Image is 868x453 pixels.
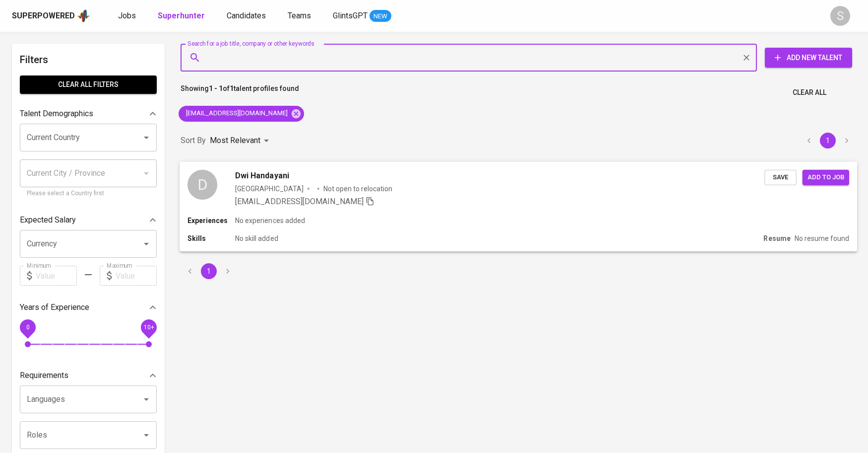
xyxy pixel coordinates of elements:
p: Experiences [187,216,235,226]
button: Clear [740,51,753,65]
span: NEW [370,11,391,21]
div: S [830,6,850,26]
button: Add to job [803,169,849,185]
span: Clear All filters [28,78,149,91]
span: Add New Talent [773,52,844,64]
span: [EMAIL_ADDRESS][DOMAIN_NAME] [235,196,364,206]
a: GlintsGPT NEW [333,10,391,22]
button: Clear All [789,83,830,102]
button: Add New Talent [765,48,852,68]
p: Most Relevant [210,135,260,147]
div: Most Relevant [210,132,272,150]
b: 1 - 1 [209,84,223,92]
nav: pagination navigation [181,263,237,279]
p: Showing of talent profiles found [181,83,299,102]
button: Open [139,237,153,251]
p: Years of Experience [20,302,89,313]
span: 0 [26,324,29,331]
a: Teams [288,10,313,22]
button: Open [139,392,153,406]
div: Years of Experience [20,298,157,317]
a: DDwi Handayani[GEOGRAPHIC_DATA]Not open to relocation[EMAIL_ADDRESS][DOMAIN_NAME] SaveAdd to jobE... [181,162,856,251]
div: Requirements [20,366,157,385]
div: [GEOGRAPHIC_DATA] [235,183,303,193]
span: GlintsGPT [333,11,368,20]
p: Requirements [20,370,68,381]
span: Add to job [807,171,844,183]
span: Clear All [793,86,826,99]
button: page 1 [201,263,217,279]
b: Superhunter [158,11,205,20]
div: Superpowered [12,10,75,22]
span: Save [770,171,792,183]
p: Resume [763,233,790,243]
button: Clear All filters [20,75,157,94]
p: No resume found [795,233,849,243]
p: Expected Salary [20,214,76,226]
a: Superhunter [158,10,207,22]
p: Not open to relocation [323,183,392,193]
p: No skill added [235,233,278,243]
span: Candidates [227,11,266,20]
button: Open [139,131,153,145]
button: Save [764,169,796,185]
button: page 1 [820,133,836,149]
a: Jobs [118,10,138,22]
input: Value [36,266,77,286]
p: Sort By [181,135,206,147]
a: Candidates [227,10,268,22]
a: Superpoweredapp logo [12,8,90,23]
h6: Filters [20,52,157,68]
span: 10+ [143,324,154,331]
button: Open [139,428,153,442]
p: Please select a Country first [27,189,150,199]
p: No experiences added [235,216,305,226]
div: Expected Salary [20,210,157,230]
p: Skills [187,233,235,243]
b: 1 [230,84,234,92]
nav: pagination navigation [800,133,856,149]
div: [EMAIL_ADDRESS][DOMAIN_NAME] [179,106,304,122]
img: app logo [77,8,90,23]
p: Talent Demographics [20,108,93,120]
div: D [187,169,217,199]
input: Value [116,266,157,286]
span: Jobs [118,11,136,20]
div: Talent Demographics [20,104,157,124]
span: Teams [288,11,311,20]
span: [EMAIL_ADDRESS][DOMAIN_NAME] [179,109,294,118]
span: Dwi Handayani [235,169,289,181]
